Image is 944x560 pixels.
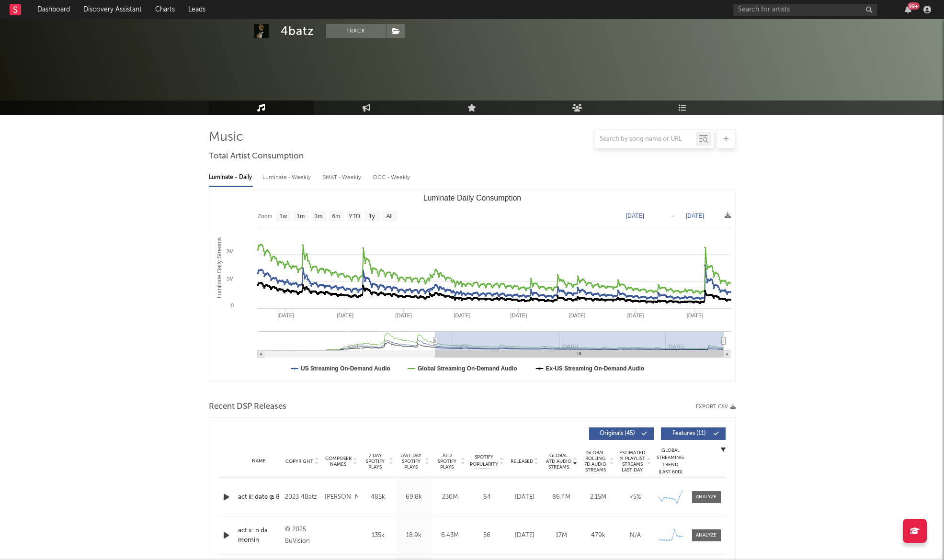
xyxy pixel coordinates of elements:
[395,313,412,318] text: [DATE]
[546,493,578,502] div: 86.4M
[238,458,280,465] div: Name
[510,313,527,318] text: [DATE]
[626,213,644,219] text: [DATE]
[511,459,533,464] span: Released
[398,493,430,502] div: 69.8k
[363,493,394,502] div: 485k
[417,365,517,372] text: Global Streaming On-Demand Audio
[905,6,911,13] button: 99+
[238,493,280,502] a: act ii: date @ 8
[569,313,585,318] text: [DATE]
[661,427,726,440] button: Features(11)
[216,237,222,298] text: Luminate Daily Streams
[686,213,704,219] text: [DATE]
[325,492,358,503] div: [PERSON_NAME]
[230,302,233,308] text: 0
[619,450,646,473] span: Estimated % Playlist Streams Last Day
[296,213,305,220] text: 1m
[670,213,675,219] text: →
[509,493,541,502] div: [DATE]
[398,531,430,540] div: 18.9k
[322,169,363,186] div: BMAT - Weekly
[373,169,411,186] div: OCC - Weekly
[281,24,314,38] div: 4batz
[262,169,313,186] div: Luminate - Weekly
[314,213,322,220] text: 3m
[619,531,651,540] div: N/A
[595,135,696,143] input: Search by song name or URL
[285,524,320,547] div: © 2025 BuVision
[226,248,233,254] text: 2M
[454,313,470,318] text: [DATE]
[279,213,287,220] text: 1w
[348,213,360,220] text: YTD
[582,450,609,473] span: Global Rolling 7D Audio Streams
[285,459,313,464] span: Copyright
[332,213,340,220] text: 6m
[470,531,504,540] div: 56
[238,526,280,545] a: act x: n da mornin
[363,531,394,540] div: 135k
[423,194,521,202] text: Luminate Daily Consumption
[582,531,614,540] div: 479k
[386,213,392,220] text: All
[326,24,386,38] button: Track
[226,276,233,281] text: 1M
[733,4,877,16] input: Search for artists
[696,404,736,410] button: Export CSV
[582,493,614,502] div: 2.15M
[398,453,424,470] span: Last Day Spotify Plays
[209,401,286,413] span: Recent DSP Releases
[656,447,685,476] div: Global Streaming Trend (Last 60D)
[363,453,388,470] span: 7 Day Spotify Plays
[325,456,352,467] span: Composer Names
[434,453,460,470] span: ATD Spotify Plays
[337,313,353,318] text: [DATE]
[470,454,498,468] span: Spotify Popularity
[627,313,644,318] text: [DATE]
[434,531,466,540] div: 6.43M
[908,2,920,10] div: 99 +
[546,365,644,372] text: Ex-US Streaming On-Demand Audio
[301,365,390,372] text: US Streaming On-Demand Audio
[277,313,294,318] text: [DATE]
[595,431,639,437] span: Originals ( 45 )
[509,531,541,540] div: [DATE]
[546,453,572,470] span: Global ATD Audio Streams
[209,190,735,381] svg: Luminate Daily Consumption
[434,493,466,502] div: 230M
[285,492,320,503] div: 2023 4Batz
[546,531,578,540] div: 17M
[369,213,375,220] text: 1y
[619,493,651,502] div: <5%
[209,151,304,162] span: Total Artist Consumption
[667,431,711,437] span: Features ( 11 )
[470,493,504,502] div: 64
[258,213,273,220] text: Zoom
[589,427,654,440] button: Originals(45)
[209,169,253,186] div: Luminate - Daily
[686,313,703,318] text: [DATE]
